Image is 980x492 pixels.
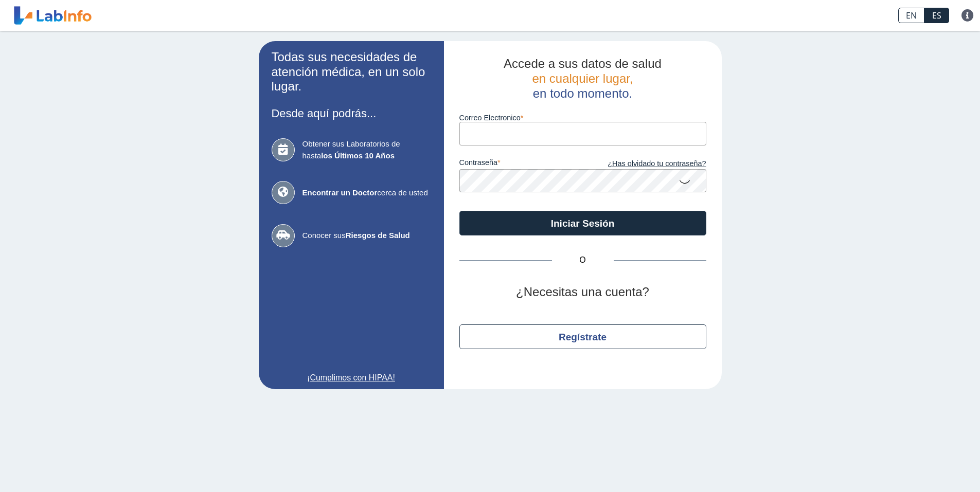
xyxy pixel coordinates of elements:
span: Accede a sus datos de salud [504,57,662,70]
h3: Desde aquí podrás... [272,107,431,120]
b: Encontrar un Doctor [302,188,378,197]
b: los Últimos 10 Años [321,151,395,160]
button: Iniciar Sesión [459,211,706,235]
a: ¿Has olvidado tu contraseña? [583,158,706,170]
span: cerca de usted [302,187,431,199]
button: Regístrate [459,324,706,349]
label: Correo Electronico [459,114,706,122]
span: O [552,254,614,266]
a: EN [898,8,924,23]
span: en todo momento. [533,86,632,100]
span: Conocer sus [302,230,431,242]
h2: ¿Necesitas una cuenta? [459,285,706,300]
span: Obtener sus Laboratorios de hasta [302,138,431,161]
h2: Todas sus necesidades de atención médica, en un solo lugar. [272,50,431,94]
span: en cualquier lugar, [532,71,633,85]
a: ES [924,8,949,23]
label: contraseña [459,158,583,170]
a: ¡Cumplimos con HIPAA! [272,372,431,384]
b: Riesgos de Salud [346,231,410,240]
